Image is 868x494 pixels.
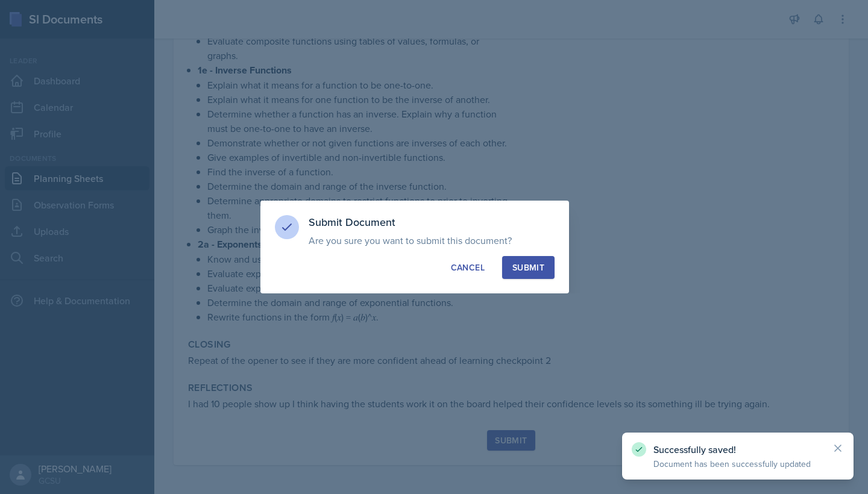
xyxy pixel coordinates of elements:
[502,256,555,279] button: Submit
[309,215,555,230] h3: Submit Document
[512,261,544,274] div: Submit
[309,234,555,246] p: Are you sure you want to submit this document?
[441,256,495,279] button: Cancel
[653,458,822,470] p: Document has been successfully updated
[653,443,822,455] p: Successfully saved!
[451,261,485,274] div: Cancel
